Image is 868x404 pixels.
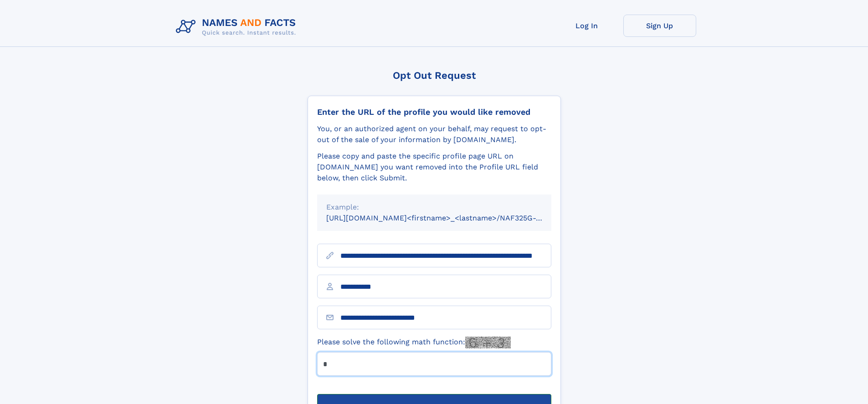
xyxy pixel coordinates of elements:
div: You, or an authorized agent on your behalf, may request to opt-out of the sale of your informatio... [317,123,551,145]
small: [URL][DOMAIN_NAME]<firstname>_<lastname>/NAF325G-xxxxxxxx [326,214,569,222]
a: Sign Up [623,15,696,37]
div: Opt Out Request [308,70,561,81]
a: Log In [550,15,623,37]
div: Enter the URL of the profile you would like removed [317,107,551,117]
div: Example: [326,202,542,213]
div: Please copy and paste the specific profile page URL on [DOMAIN_NAME] you want removed into the Pr... [317,151,551,184]
img: Logo Names and Facts [172,15,303,39]
label: Please solve the following math function: [317,337,511,348]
